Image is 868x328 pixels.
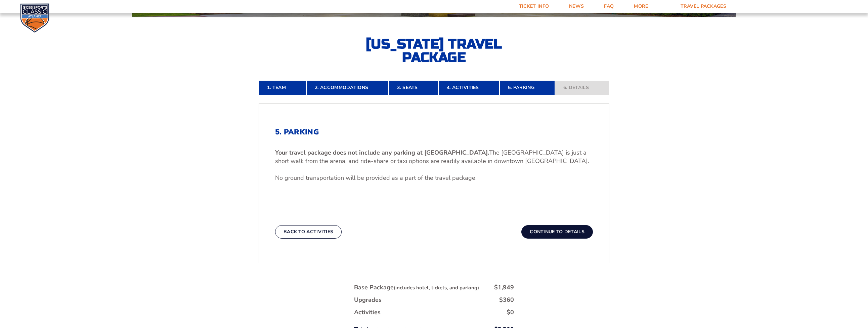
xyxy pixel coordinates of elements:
[275,149,489,157] b: Your travel package does not include any parking at [GEOGRAPHIC_DATA].
[275,174,593,182] p: No ground transportation will be provided as a part of the travel package.
[507,308,514,317] div: $0
[275,149,593,165] p: The [GEOGRAPHIC_DATA] is just a short walk from the arena, and ride-share or taxi options are rea...
[521,225,593,239] button: Continue To Details
[389,80,438,95] a: 3. Seats
[494,283,514,292] div: $1,949
[275,225,342,239] button: Back To Activities
[354,308,381,317] div: Activities
[354,296,382,304] div: Upgrades
[275,128,593,136] h2: 5. Parking
[499,296,514,304] div: $360
[259,80,306,95] a: 1. Team
[394,284,479,291] small: (includes hotel, tickets, and parking)
[306,80,389,95] a: 2. Accommodations
[20,3,49,33] img: CBS Sports Classic
[360,37,508,64] h2: [US_STATE] Travel Package
[354,283,479,292] div: Base Package
[438,80,500,95] a: 4. Activities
